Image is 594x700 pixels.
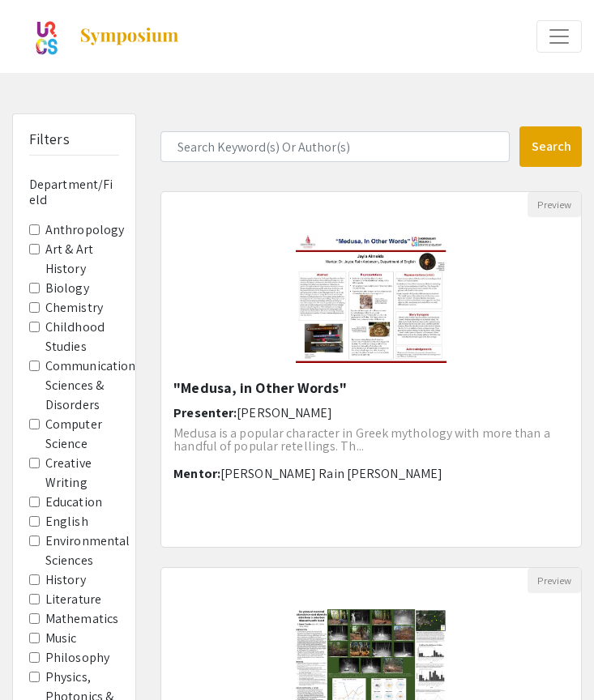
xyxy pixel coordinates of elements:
[45,220,124,240] label: Anthropology
[160,131,510,162] input: Search Keyword(s) Or Author(s)
[29,130,70,148] h5: Filters
[45,493,102,512] label: Education
[79,27,180,46] img: Symposium by ForagerOne
[29,177,119,207] h6: Department/Field
[45,629,77,648] label: Music
[528,568,581,593] button: Preview
[45,590,101,609] label: Literature
[45,531,130,570] label: Environmental Sciences
[32,16,62,57] img: ATP Symposium 2025
[12,16,180,57] a: ATP Symposium 2025
[173,465,220,482] span: Mentor:
[519,126,582,167] button: Search
[45,318,119,356] label: Childhood Studies
[280,217,464,379] img: <p>"Medusa, in Other Words"</p>
[45,454,119,493] label: Creative Writing
[160,191,582,548] div: Open Presentation <p>"Medusa, in Other Words"</p>
[45,609,118,629] label: Mathematics
[173,379,569,397] h5: "Medusa, in Other Words"
[220,465,442,482] span: [PERSON_NAME] Rain [PERSON_NAME]
[45,512,88,531] label: English
[45,240,119,279] label: Art & Art History
[45,570,86,590] label: History
[173,405,569,420] h6: Presenter:
[45,648,109,668] label: Philosophy
[45,415,119,454] label: Computer Science
[237,404,332,421] span: [PERSON_NAME]
[45,279,89,298] label: Biology
[45,298,103,318] label: Chemistry
[45,356,135,415] label: Communication Sciences & Disorders
[173,425,550,455] span: Medusa is a popular character in Greek mythology with more than a handful of popular retellings. ...
[528,192,581,217] button: Preview
[536,20,582,53] button: Expand or Collapse Menu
